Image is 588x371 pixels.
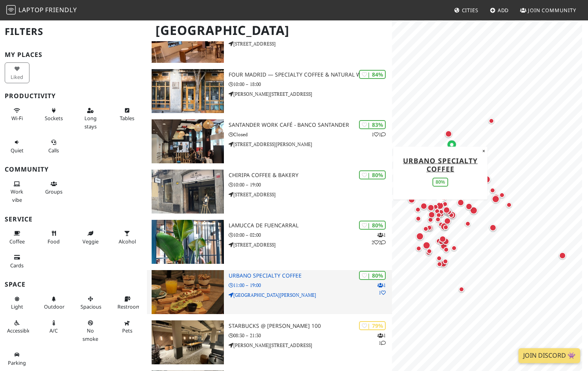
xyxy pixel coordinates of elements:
[44,303,64,310] span: Outdoor area
[115,292,140,313] button: Restroom
[229,181,392,188] p: 10:00 – 19:00
[229,71,392,78] h3: FOUR Madrid — Specialty coffee & Natural wine
[78,104,103,133] button: Long stays
[434,200,445,211] div: Map marker
[414,244,423,253] div: Map marker
[435,260,444,269] div: Map marker
[372,131,386,138] p: 1 1
[18,5,44,14] span: Laptop
[424,248,433,258] div: Map marker
[439,194,448,203] div: Map marker
[152,69,224,113] img: FOUR Madrid — Specialty coffee & Natural wine
[115,316,140,337] button: Pets
[7,327,31,334] span: Accessible
[49,327,58,334] span: Air conditioned
[441,257,450,266] div: Map marker
[229,323,392,329] h3: Starbucks @ [PERSON_NAME] 100
[122,327,132,334] span: Pet friendly
[147,170,392,214] a: Chiripa Coffee & Bakery | 80% Chiripa Coffee & Bakery 10:00 – 19:00 [STREET_ADDRESS]
[229,281,392,289] p: 11:00 – 19:00
[152,119,224,163] img: Santander Work Café - Banco Santander
[229,172,392,179] h3: Chiripa Coffee & Bakery
[434,254,444,263] div: Map marker
[81,303,101,310] span: Spacious
[5,166,142,173] h3: Community
[147,320,392,364] a: Starbucks @ C. de Serrano 100 | 79% 11 Starbucks @ [PERSON_NAME] 100 08:30 – 21:30 [PERSON_NAME][...
[407,195,417,205] div: Map marker
[436,238,446,247] div: Map marker
[229,272,392,279] h3: Urbano Specialty Coffee
[372,231,386,246] p: 1 2 2
[45,188,62,195] span: Group tables
[115,227,140,248] button: Alcohol
[490,194,501,205] div: Map marker
[10,262,24,269] span: Credit cards
[229,141,392,148] p: [STREET_ADDRESS][PERSON_NAME]
[229,332,392,339] p: 08:30 – 21:30
[84,115,97,130] span: Long stays
[45,5,77,14] span: Friendly
[441,205,452,215] div: Map marker
[5,104,29,125] button: Wi-Fi
[229,291,392,299] p: [GEOGRAPHIC_DATA][PERSON_NAME]
[42,292,66,313] button: Outdoor
[229,231,392,239] p: 10:00 – 02:00
[528,7,576,14] span: Join Community
[5,20,142,44] h2: Filters
[6,5,16,15] img: LaptopFriendly
[462,7,478,14] span: Cities
[5,348,29,369] button: Parking
[119,238,136,245] span: Alcohol
[42,177,66,198] button: Groups
[229,342,392,349] p: [PERSON_NAME][STREET_ADDRESS]
[120,115,134,122] span: Work-friendly tables
[42,136,66,157] button: Calls
[434,210,443,220] div: Map marker
[498,7,509,14] span: Add
[487,116,496,126] div: Map marker
[5,51,142,58] h3: My Places
[5,216,142,223] h3: Service
[45,115,63,122] span: Power sockets
[42,316,66,337] button: A/C
[425,247,434,256] div: Map marker
[403,155,478,173] a: Urbano Specialty Coffee
[229,241,392,249] p: [STREET_ADDRESS]
[359,321,386,330] div: | 79%
[480,146,487,155] button: Close popup
[488,223,498,233] div: Map marker
[447,140,456,153] div: Map marker
[431,202,440,212] div: Map marker
[443,129,454,139] div: Map marker
[5,316,29,337] button: Accessible
[229,122,392,128] h3: Santander Work Café - Banco Santander
[149,20,390,41] h1: [GEOGRAPHIC_DATA]
[82,327,98,342] span: Smoke free
[432,207,442,216] div: Map marker
[5,251,29,272] button: Cards
[463,219,473,228] div: Map marker
[147,270,392,314] a: Urbano Specialty Coffee | 80% 11 Urbano Specialty Coffee 11:00 – 19:00 [GEOGRAPHIC_DATA][PERSON_N...
[359,70,386,79] div: | 84%
[9,238,25,245] span: Coffee
[117,303,141,310] span: Restroom
[5,281,142,288] h3: Space
[451,3,482,17] a: Cities
[426,215,435,225] div: Map marker
[48,238,60,245] span: Food
[5,177,29,206] button: Work vibe
[229,191,392,198] p: [STREET_ADDRESS]
[42,227,66,248] button: Food
[441,245,451,254] div: Map marker
[439,221,450,232] div: Map marker
[11,303,23,310] span: Natural light
[147,220,392,264] a: Lamucca de Fuencarral | 80% 122 Lamucca de Fuencarral 10:00 – 02:00 [STREET_ADDRESS]
[5,92,142,100] h3: Productivity
[147,69,392,113] a: FOUR Madrid — Specialty coffee & Natural wine | 84% FOUR Madrid — Specialty coffee & Natural wine...
[359,170,386,179] div: | 80%
[377,281,386,296] p: 1 1
[421,240,432,251] div: Map marker
[359,221,386,230] div: | 80%
[426,203,436,213] div: Map marker
[377,332,386,347] p: 1 1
